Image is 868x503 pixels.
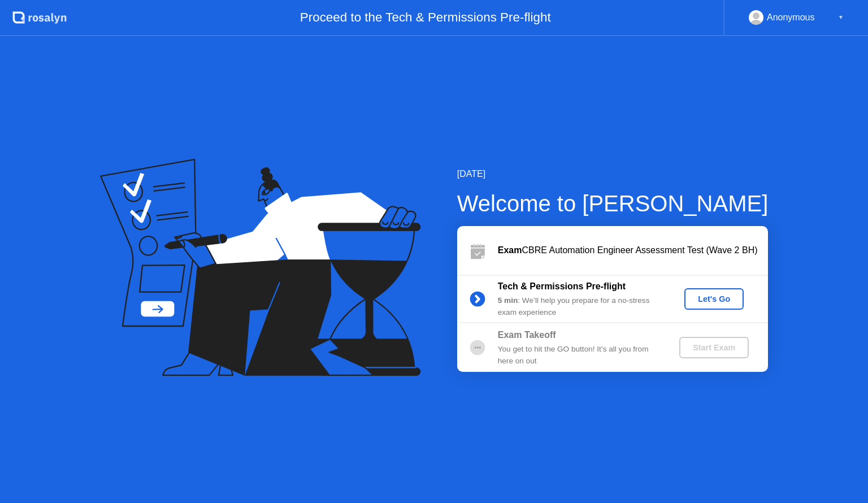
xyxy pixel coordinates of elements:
div: ▼ [838,10,844,25]
button: Start Exam [679,337,749,358]
div: [DATE] [457,167,769,181]
b: Exam Takeoff [498,330,556,340]
b: 5 min [498,296,518,305]
div: You get to hit the GO button! It’s all you from here on out [498,344,661,367]
div: : We’ll help you prepare for a no-stress exam experience [498,295,661,318]
button: Let's Go [684,288,744,310]
div: Let's Go [689,294,739,303]
div: Welcome to [PERSON_NAME] [457,187,769,220]
div: CBRE Automation Engineer Assessment Test (Wave 2 BH) [498,244,768,257]
b: Exam [498,245,522,255]
div: Anonymous [767,10,815,25]
b: Tech & Permissions Pre-flight [498,281,626,291]
div: Start Exam [684,343,744,352]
